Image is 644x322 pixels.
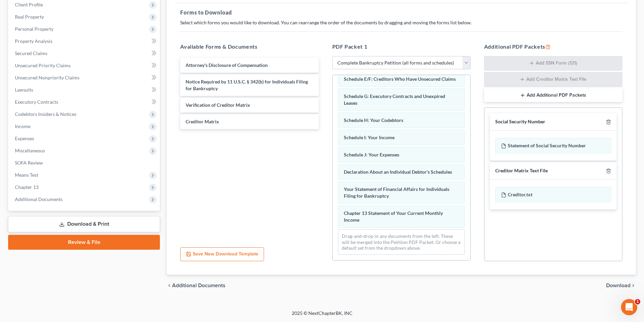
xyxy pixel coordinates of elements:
span: 1 [635,299,640,304]
i: chevron_left [167,283,172,288]
a: Unsecured Priority Claims [9,59,160,72]
span: Client Profile [15,2,43,7]
a: Download & Print [8,216,160,232]
a: Unsecured Nonpriority Claims [9,72,160,84]
h5: Additional PDF Packets [484,43,622,51]
iframe: Intercom live chat [621,299,637,315]
span: Schedule G: Executory Contracts and Unexpired Leases [344,93,445,106]
span: Executory Contracts [15,99,58,105]
a: Executory Contracts [9,96,160,108]
span: Real Property [15,14,44,20]
span: Creditor Matrix [186,119,219,124]
span: Personal Property [15,26,53,32]
button: Save New Download Template [180,247,264,262]
span: Declaration About an Individual Debtor's Schedules [344,169,452,175]
a: chevron_left Additional Documents [167,283,225,288]
span: Additional Documents [172,283,225,288]
span: Income [15,123,30,129]
span: Miscellaneous [15,148,45,153]
span: Notice Required by 11 U.S.C. § 342(b) for Individuals Filing for Bankruptcy [186,79,308,91]
a: Review & File [8,235,160,250]
span: Codebtors Insiders & Notices [15,111,76,117]
span: Download [606,283,630,288]
p: Select which forms you would like to download. You can rearrange the order of the documents by dr... [180,19,622,26]
span: Schedule I: Your Income [344,134,395,140]
span: Additional Documents [15,196,63,202]
div: Creditor Matrix Text File [495,168,548,174]
a: Property Analysis [9,35,160,47]
span: Lawsuits [15,87,33,93]
span: Secured Claims [15,50,47,56]
span: Property Analysis [15,38,52,44]
span: Chapter 13 Statement of Your Current Monthly Income [344,210,443,223]
span: Schedule H: Your Codebtors [344,117,403,123]
button: Add SSN Form (121) [484,56,622,71]
div: Statement of Social Security Number [495,138,611,153]
span: Expenses [15,135,34,141]
button: Add Creditor Matrix Text File [484,72,622,87]
div: 2025 © NextChapterBK, INC [129,310,515,322]
span: Schedule E/F: Creditors Who Have Unsecured Claims [344,76,456,82]
button: Add Additional PDF Packets [484,88,622,102]
span: Your Statement of Financial Affairs for Individuals Filing for Bankruptcy [344,186,449,199]
div: Social Security Number [495,119,545,125]
a: Lawsuits [9,84,160,96]
button: Download chevron_right [606,283,636,288]
a: Secured Claims [9,47,160,59]
span: Verification of Creditor Matrix [186,102,250,108]
span: Attorney's Disclosure of Compensation [186,62,268,68]
h5: Available Forms & Documents [180,43,318,51]
span: Unsecured Nonpriority Claims [15,75,79,80]
a: SOFA Review [9,157,160,169]
h5: PDF Packet 1 [332,43,471,51]
span: Schedule J: Your Expenses [344,152,399,157]
i: chevron_right [630,283,636,288]
span: Means Test [15,172,38,178]
span: Unsecured Priority Claims [15,63,71,68]
div: Creditor.txt [495,187,611,202]
div: Drag-and-drop in any documents from the left. These will be merged into the Petition PDF Packet. ... [338,229,465,255]
h5: Forms to Download [180,8,622,17]
span: SOFA Review [15,160,43,166]
span: Chapter 13 [15,184,39,190]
